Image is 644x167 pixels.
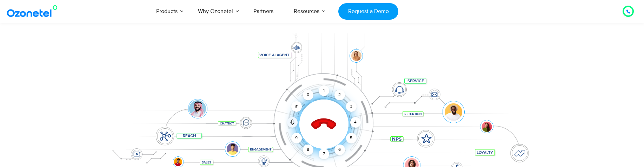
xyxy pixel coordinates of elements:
div: 9 [291,133,302,143]
div: 8 [303,144,313,155]
div: 5 [346,133,356,143]
div: 1 [319,85,329,96]
div: 7 [319,149,329,159]
div: # [291,101,302,112]
div: 6 [334,144,345,155]
div: 4 [350,117,361,128]
div: 2 [334,90,345,100]
a: Request a Demo [338,3,398,20]
div: 3 [346,101,356,112]
div: 0 [303,90,313,100]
